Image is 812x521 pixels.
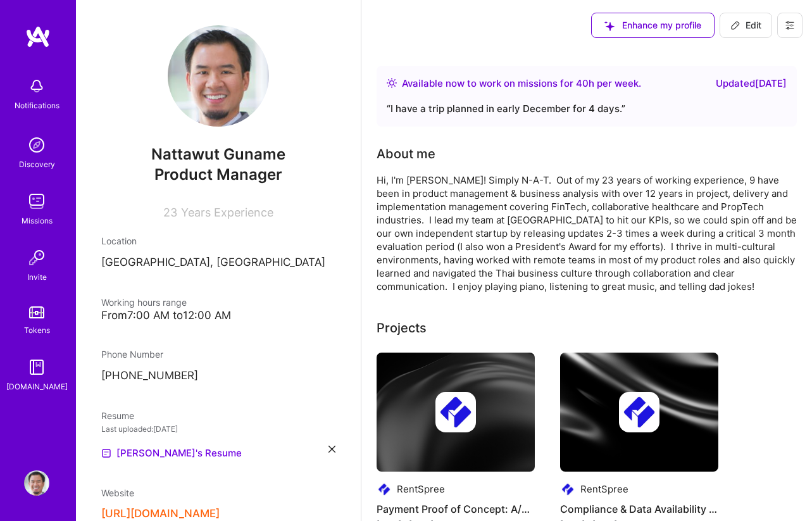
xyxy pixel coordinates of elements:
[377,173,797,293] div: Hi, I'm [PERSON_NAME]! Simply N-A-T. Out of my 23 years of working experience, 9 have been in pro...
[24,73,49,99] img: bell
[24,323,50,337] div: Tokens
[604,19,701,32] span: Enhance my profile
[24,132,49,158] img: discovery
[560,482,575,497] img: Company logo
[24,355,49,380] img: guide book
[24,245,49,270] img: Invite
[25,25,51,48] img: logo
[101,309,335,322] div: From 7:00 AM to 12:00 AM
[402,76,641,91] div: Available now to work on missions for h per week .
[377,353,535,472] img: cover
[15,99,59,112] div: Notifications
[397,482,445,496] div: RentSpree
[6,380,68,393] div: [DOMAIN_NAME]
[21,470,53,496] a: User Avatar
[101,422,335,436] div: Last uploaded: [DATE]
[328,446,335,453] i: icon Close
[101,507,220,520] button: [URL][DOMAIN_NAME]
[604,21,615,31] i: icon SuggestedTeams
[101,349,163,360] span: Phone Number
[435,392,476,432] img: Company logo
[29,306,44,318] img: tokens
[101,297,187,308] span: Working hours range
[619,392,659,432] img: Company logo
[101,410,134,421] span: Resume
[716,76,787,91] div: Updated [DATE]
[24,189,49,214] img: teamwork
[163,206,177,219] span: 23
[101,145,335,164] span: Nattawut Guname
[377,501,535,517] h4: Payment Proof of Concept: A/B Test for Application Completion and Submission Rates
[101,446,242,461] a: [PERSON_NAME]'s Resume
[387,101,787,116] div: “ I have a trip planned in early December for 4 days. ”
[101,368,335,384] p: [PHONE_NUMBER]
[181,206,273,219] span: Years Experience
[377,144,435,163] div: About me
[580,482,628,496] div: RentSpree
[377,318,427,337] div: Projects
[19,158,55,171] div: Discovery
[154,165,282,184] span: Product Manager
[560,501,718,517] h4: Compliance & Data Availability Changes
[560,353,718,472] img: cover
[591,13,715,38] button: Enhance my profile
[101,255,335,270] p: [GEOGRAPHIC_DATA], [GEOGRAPHIC_DATA]
[24,470,49,496] img: User Avatar
[720,13,772,38] button: Edit
[730,19,761,32] span: Edit
[168,25,269,127] img: User Avatar
[101,234,335,248] div: Location
[377,482,392,497] img: Company logo
[387,78,397,88] img: Availability
[576,77,589,89] span: 40
[22,214,53,227] div: Missions
[101,448,111,458] img: Resume
[101,487,134,498] span: Website
[27,270,47,284] div: Invite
